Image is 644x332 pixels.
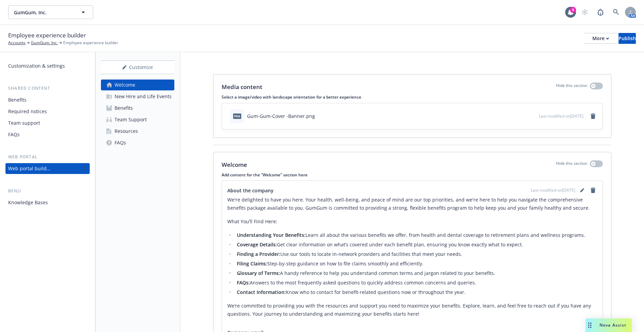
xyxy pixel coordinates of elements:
div: Customize [101,61,174,74]
div: FAQs [115,137,126,148]
span: Nova Assist [599,322,626,328]
div: FAQs [8,129,20,140]
a: Customization & settings [5,60,90,71]
a: Knowledge Bases [5,197,90,208]
a: Benefits [101,103,174,113]
p: Hide this section [556,83,587,91]
div: Benefits [115,103,133,113]
strong: Glossary of Terms: [237,270,280,276]
span: About the company [227,187,274,194]
span: GumGum, Inc. [14,9,73,16]
a: Welcome [101,80,174,90]
a: Report a Bug [594,5,607,19]
p: Add content for the "Welcome" section here [222,172,603,178]
a: remove [589,112,597,120]
strong: Contact Information: [237,289,286,295]
strong: Finding a Provider: [237,251,280,257]
div: Gum-Gum-Cover -Banner.png [247,112,315,120]
div: Required notices [8,106,47,117]
li: Step-by-step guidance on how to file claims smoothly and efficiently. [235,260,597,268]
li: A handy reference to help you understand common terms and jargon related to your benefits. [235,269,597,277]
li: Learn all about the various benefits we offer, from health and dental coverage to retirement plan... [235,231,597,239]
div: New Hire and Life Events [115,91,172,102]
div: 9 [570,7,576,13]
li: Use our tools to locate in-network providers and facilities that meet your needs. [235,250,597,258]
div: Welcome [115,80,135,90]
span: Employee experience builder [8,31,86,40]
div: Resources [115,126,138,137]
div: Benefits [8,94,27,105]
strong: Filing Claims: [237,260,267,267]
p: Select a image/video with landscape orientation for a better experience [222,94,603,100]
div: Team Support [115,114,147,125]
a: Web portal builder [5,163,90,174]
div: Web portal builder [8,163,50,174]
p: Media content [222,83,262,91]
a: editPencil [578,186,586,194]
button: download file [519,112,525,120]
strong: Understanding Your Benefits: [237,232,306,238]
p: Welcome [222,160,247,169]
span: Last modified on [DATE] [531,187,575,193]
li: Know who to contact for benefit-related questions now or throughout the year. [235,288,597,296]
a: FAQs [5,129,90,140]
div: Knowledge Bases [8,197,48,208]
p: What You’ll Find Here: [227,217,597,226]
button: preview file [530,112,536,120]
strong: Coverage Details: [237,241,277,248]
div: Shared content [5,85,90,92]
span: png [233,113,241,119]
a: Team Support [101,114,174,125]
a: Benefits [5,94,90,105]
li: Get clear information on what’s covered under each benefit plan, ensuring you know exactly what t... [235,241,597,249]
div: Customization & settings [8,60,65,71]
div: Benji [5,188,90,194]
a: Team support [5,118,90,128]
span: Employee experience builder [63,40,118,46]
span: Last modified on [DATE] [539,113,584,119]
a: GumGum, Inc. [31,40,58,46]
a: Required notices [5,106,90,117]
button: More [584,33,617,44]
a: Start snowing [578,5,592,19]
div: Publish [619,33,636,43]
button: Publish [619,33,636,44]
strong: FAQs: [237,279,250,286]
a: Accounts [8,40,25,46]
a: FAQs [101,137,174,148]
p: We’re committed to providing you with the resources and support you need to maximize your benefit... [227,302,597,318]
p: We're delighted to have you here. Your health, well-being, and peace of mind are our top prioriti... [227,196,597,212]
p: Hide this section [556,160,587,169]
div: Team support [8,118,40,128]
a: Search [609,5,623,19]
div: Drag to move [586,318,594,332]
li: Answers to the most frequently asked questions to quickly address common concerns and queries. [235,279,597,287]
button: GumGum, Inc. [8,5,93,19]
a: Resources [101,126,174,137]
div: More [592,33,609,43]
div: Web portal [5,154,90,160]
a: remove [589,186,597,194]
a: New Hire and Life Events [101,91,174,102]
button: Customize [101,60,174,74]
button: Nova Assist [586,318,632,332]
